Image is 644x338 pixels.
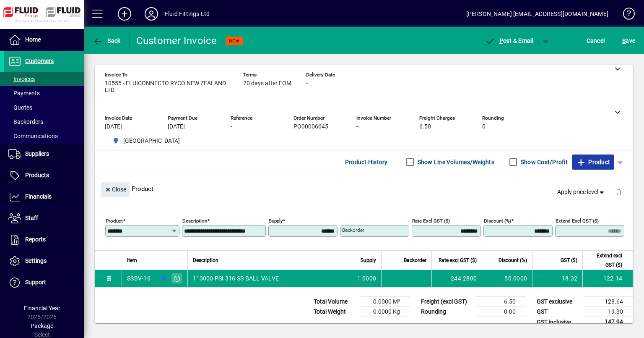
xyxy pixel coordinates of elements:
a: Support [4,272,84,293]
span: Payments [8,90,40,97]
a: Communications [4,129,84,143]
button: Back [91,33,123,48]
a: Backorders [4,115,84,129]
button: Cancel [584,33,607,48]
span: GST ($) [561,256,577,265]
span: Invoices [8,76,35,82]
span: Financial Year [24,305,60,312]
app-page-header-button: Delete [609,188,629,196]
td: 147.94 [583,317,633,328]
a: Suppliers [4,144,84,165]
span: Rate excl GST ($) [439,256,477,265]
span: Home [25,36,41,43]
span: Settings [25,257,47,264]
td: 122.14 [582,270,633,287]
span: AUCKLAND [109,136,183,146]
a: Reports [4,229,84,250]
div: Customer Invoice [136,34,217,47]
button: Post & Email [480,33,538,48]
mat-label: Rate excl GST ($) [412,218,450,224]
span: Supply [361,256,376,265]
span: ave [622,34,635,47]
td: Total Weight [309,307,360,317]
td: 19.30 [583,307,633,317]
span: Quotes [8,104,32,111]
span: AUCKLAND [158,274,168,283]
div: SSBV-16 [127,274,151,283]
span: Extend excl GST ($) [588,251,622,270]
mat-label: Extend excl GST ($) [556,218,599,224]
mat-label: Discount (%) [484,218,511,224]
td: Freight (excl GST) [417,297,475,307]
button: Apply price level [554,185,609,200]
span: Product History [345,155,388,169]
td: GST [532,307,583,317]
button: Product [572,155,614,170]
span: Suppliers [25,150,49,157]
app-page-header-button: Close [99,185,132,193]
span: Item [127,256,137,265]
span: Package [31,322,53,329]
span: 0 [482,123,486,130]
span: 6.50 [419,123,431,130]
a: Financials [4,186,84,207]
span: Financials [25,193,52,200]
span: Discount (%) [499,256,527,265]
span: Support [25,279,46,286]
a: Staff [4,208,84,229]
span: Products [25,172,49,178]
span: Backorder [404,256,426,265]
td: 50.0000 [482,270,532,287]
span: Cancel [587,34,605,47]
span: [GEOGRAPHIC_DATA] [123,136,180,145]
span: Backorders [8,118,43,125]
span: Staff [25,215,38,221]
a: Invoices [4,72,84,86]
a: Payments [4,86,84,100]
td: Total Volume [309,297,360,307]
mat-label: Description [182,218,207,224]
span: PO00006645 [293,123,328,130]
td: GST inclusive [532,317,583,328]
td: 0.00 [475,307,526,317]
span: 1" 3000 PSI 316 SS BALL VALVE [193,274,279,283]
td: 0.0000 Kg [360,307,410,317]
span: - [306,80,308,87]
span: Reports [25,236,46,243]
span: NEW [229,38,239,44]
td: 6.50 [475,297,526,307]
span: S [622,37,626,44]
span: 10555 - FLUICONNECTO RYCO NEW ZEALAND LTD [105,80,231,94]
a: Products [4,165,84,186]
a: Home [4,29,84,50]
span: Apply price level [557,188,606,197]
span: - [231,123,232,130]
label: Show Cost/Profit [519,158,568,166]
button: Delete [609,182,629,202]
label: Show Line Volumes/Weights [416,158,494,166]
span: Communications [8,133,58,139]
span: Product [576,155,610,169]
span: Customers [25,58,54,64]
span: Close [104,183,126,197]
span: [DATE] [105,123,122,130]
app-page-header-button: Back [84,33,130,48]
span: P [499,37,503,44]
mat-label: Product [106,218,123,224]
mat-label: Supply [269,218,283,224]
button: Add [111,6,138,21]
mat-label: Backorder [342,227,364,233]
span: 20 days after EOM [243,80,291,87]
td: 128.64 [583,297,633,307]
div: Product [95,173,633,204]
td: 18.32 [532,270,582,287]
button: Product History [342,155,391,170]
span: Back [93,37,121,44]
span: Description [193,256,218,265]
button: Close [101,182,130,197]
span: 1.0000 [357,274,377,283]
div: [PERSON_NAME] [EMAIL_ADDRESS][DOMAIN_NAME] [466,7,608,21]
button: Save [620,33,637,48]
div: 244.2800 [437,274,477,283]
td: Rounding [417,307,475,317]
